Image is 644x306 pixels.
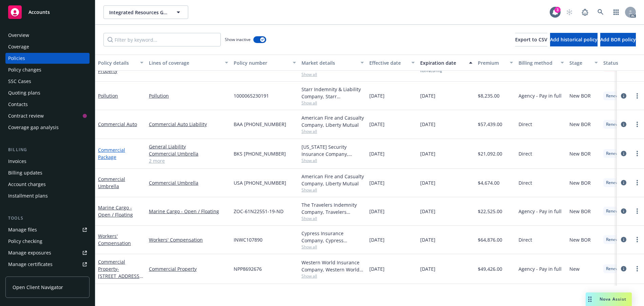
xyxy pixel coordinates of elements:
div: Market details [301,59,356,66]
button: Add historical policy [550,33,598,46]
span: INWC107890 [234,236,262,243]
a: 2 more [149,157,228,164]
a: Commercial Auto [98,121,137,127]
a: Commercial Property [98,61,125,74]
a: Accounts [5,3,90,22]
span: [DATE] [420,236,435,243]
span: Show all [301,72,364,77]
span: [DATE] [369,121,385,128]
a: Switch app [609,5,623,19]
a: Coverage [5,41,90,52]
span: [DATE] [420,92,435,99]
a: Marine Cargo - Open / Floating [98,204,133,218]
span: Open Client Navigator [13,284,63,291]
span: New BOR [569,208,591,215]
span: $49,426.00 [478,265,502,272]
span: New [569,265,580,272]
div: Invoices [8,156,26,167]
a: Manage certificates [5,259,90,270]
span: [DATE] [420,150,435,157]
button: Policy number [231,55,299,71]
a: circleInformation [620,120,628,128]
span: Show all [301,187,364,193]
div: Quoting plans [8,87,40,98]
span: New BOR [569,121,591,128]
div: Starr Indemnity & Liability Company, Starr Companies, Brown & Riding Insurance Services, Inc. [301,86,364,100]
div: Policy checking [8,236,42,247]
span: New BOR [569,150,591,157]
span: NPP8692676 [234,265,262,272]
button: Billing method [516,55,567,71]
div: 3 [554,7,561,13]
span: Renewed [606,93,623,99]
div: Lines of coverage [149,59,221,66]
span: Add BOR policy [600,36,636,43]
span: Show all [301,128,364,134]
a: Account charges [5,179,90,190]
div: Account charges [8,179,46,190]
span: Renewed [606,208,623,214]
div: SSC Cases [8,76,31,87]
button: Policy details [95,55,146,71]
div: American Fire and Casualty Company, Liberty Mutual [301,173,364,187]
a: Policy changes [5,64,90,75]
span: Integrated Resources Group, Inc. [109,9,168,16]
div: Billing updates [8,167,42,178]
a: Coverage gap analysis [5,122,90,133]
a: Manage files [5,224,90,235]
span: Renewed [606,121,623,127]
span: $8,235.00 [478,92,500,99]
span: $22,525.00 [478,208,502,215]
span: Direct [519,179,532,186]
a: more [633,92,641,100]
div: non-recurring [420,69,442,73]
span: $4,674.00 [478,179,500,186]
a: more [633,236,641,244]
span: Agency - Pay in full [519,208,562,215]
span: Show all [301,216,364,221]
a: Commercial Umbrella [149,179,228,186]
a: Workers' Compensation [98,233,131,246]
div: Cypress Insurance Company, Cypress Insurance Company, RT Specialty Insurance Services, LLC [301,230,364,244]
span: $64,876.00 [478,236,502,243]
a: Policy checking [5,236,90,247]
div: Installment plans [8,190,48,201]
span: New BOR [569,179,591,186]
span: Direct [519,150,532,157]
a: more [633,149,641,158]
div: Premium [478,59,506,66]
a: more [633,179,641,187]
div: Manage exposures [8,247,51,258]
div: Effective date [369,59,407,66]
span: [DATE] [369,265,385,272]
a: Commercial Umbrella [98,176,125,189]
button: Add BOR policy [600,33,636,46]
span: BKS [PHONE_NUMBER] [234,150,286,157]
a: Manage claims [5,270,90,281]
span: $57,439.00 [478,121,502,128]
button: Export to CSV [515,33,547,46]
a: Commercial Umbrella [149,150,228,157]
span: USA [PHONE_NUMBER] [234,179,286,186]
a: more [633,207,641,215]
div: Policy number [234,59,289,66]
span: Show all [301,244,364,250]
span: New BOR [569,236,591,243]
div: Overview [8,30,29,41]
a: Contacts [5,99,90,110]
div: Stage [569,59,590,66]
div: Manage certificates [8,259,53,270]
a: Commercial Package [98,147,125,160]
a: Manage exposures [5,247,90,258]
span: Direct [519,236,532,243]
span: 1000065230191 [234,92,269,99]
div: Coverage [8,41,29,52]
button: Market details [299,55,367,71]
div: Tools [5,215,90,222]
span: [DATE] [369,208,385,215]
span: Accounts [28,9,50,15]
a: Report a Bug [578,5,592,19]
input: Filter by keyword... [103,33,221,46]
a: Installment plans [5,190,90,201]
div: Contacts [8,99,28,110]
